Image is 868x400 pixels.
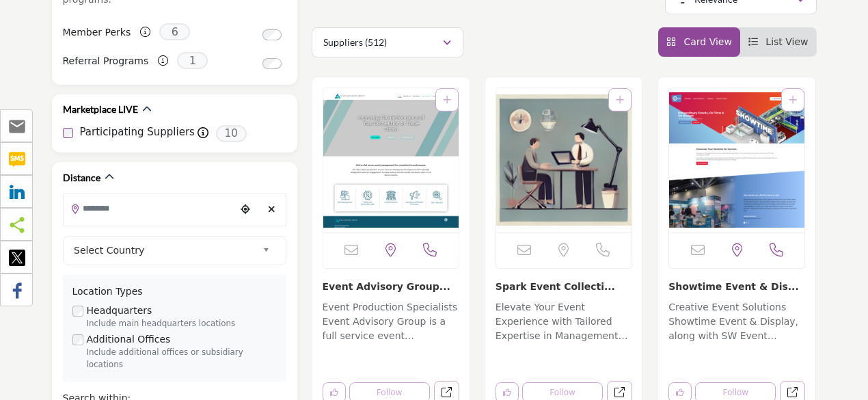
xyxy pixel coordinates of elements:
a: Add To List [616,94,624,105]
img: Event Advisory Group [323,88,459,232]
p: Suppliers (512) [323,36,387,49]
h3: Event Advisory Group [323,279,459,293]
label: Headquarters [87,304,152,318]
p: Elevate Your Event Experience with Tailored Expertise in Management Solutions. This bespoke servi... [496,300,632,346]
span: List View [765,36,808,47]
button: Suppliers (512) [312,27,463,57]
span: 10 [216,125,247,142]
h3: Spark Event Collective [496,279,632,293]
a: Creative Event Solutions Showtime Event & Display, along with SW Event Technology, provides full-... [668,297,805,346]
input: Switch to Referral Programs [262,58,282,69]
li: List View [740,27,817,57]
img: Spark Event Collective [496,88,632,232]
a: Event Advisory Group... [323,281,450,292]
a: View List [748,36,809,47]
label: Participating Suppliers [80,124,195,140]
div: Location Types [72,284,277,299]
span: 1 [177,52,208,69]
input: Switch to Member Perks [262,29,282,40]
span: Card View [683,36,731,47]
label: Referral Programs [63,49,149,73]
label: Additional Offices [87,332,171,347]
a: Open Listing in new tab [323,88,459,232]
div: Include main headquarters locations [87,318,277,330]
input: Search Location [64,195,236,222]
a: Add To List [443,94,451,105]
a: Spark Event Collecti... [496,281,615,292]
a: Elevate Your Event Experience with Tailored Expertise in Management Solutions. This bespoke servi... [496,297,632,346]
a: View Card [666,36,732,47]
div: Clear search location [262,195,282,224]
input: Participating Suppliers checkbox [63,128,73,138]
h2: Marketplace LIVE [63,103,138,116]
label: Member Perks [63,21,131,44]
li: Card View [658,27,740,57]
img: Showtime Event & Display [669,88,804,232]
div: Include additional offices or subsidiary locations [87,347,277,371]
a: Open Listing in new tab [669,88,804,232]
a: Event Production Specialists Event Advisory Group is a full service event management company dedi... [323,297,459,346]
a: Open Listing in new tab [496,88,632,232]
p: Creative Event Solutions Showtime Event & Display, along with SW Event Technology, provides full-... [668,300,805,346]
h3: Showtime Event & Display [668,279,805,293]
div: Choose your current location [235,195,255,224]
a: Add To List [789,94,797,105]
span: Select Country [74,242,257,258]
a: Showtime Event & Dis... [668,281,799,292]
span: 6 [159,23,190,40]
h2: Distance [63,171,100,185]
p: Event Production Specialists Event Advisory Group is a full service event management company dedi... [323,300,459,346]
